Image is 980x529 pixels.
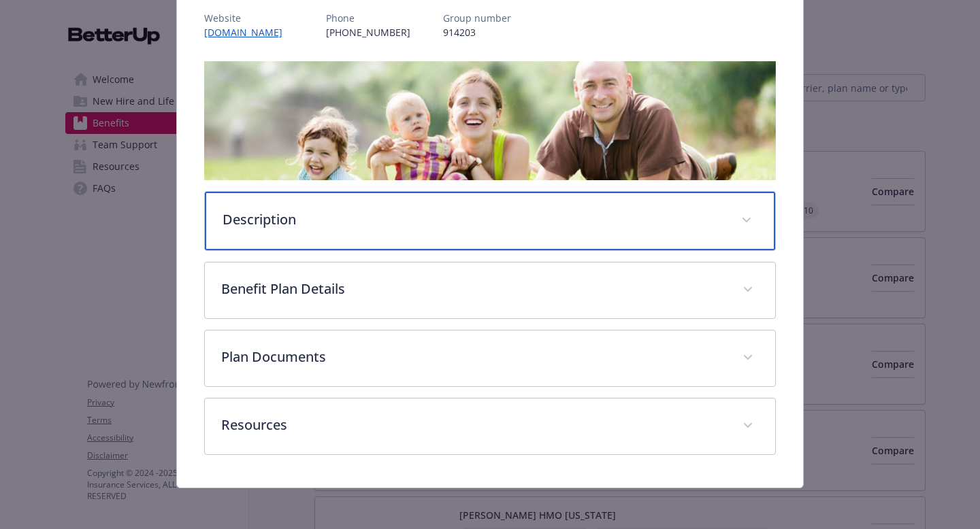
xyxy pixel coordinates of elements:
img: banner [204,61,776,180]
p: 914203 [443,25,511,39]
div: Benefit Plan Details [205,262,775,318]
div: Description [205,192,775,250]
div: Resources [205,398,775,454]
p: Description [223,209,725,230]
p: Plan Documents [221,347,726,367]
div: Plan Documents [205,330,775,386]
p: Group number [443,11,511,25]
p: Website [204,11,293,25]
p: Phone [326,11,410,25]
p: Benefit Plan Details [221,279,726,299]
p: [PHONE_NUMBER] [326,25,410,39]
p: Resources [221,415,726,435]
a: [DOMAIN_NAME] [204,26,293,39]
